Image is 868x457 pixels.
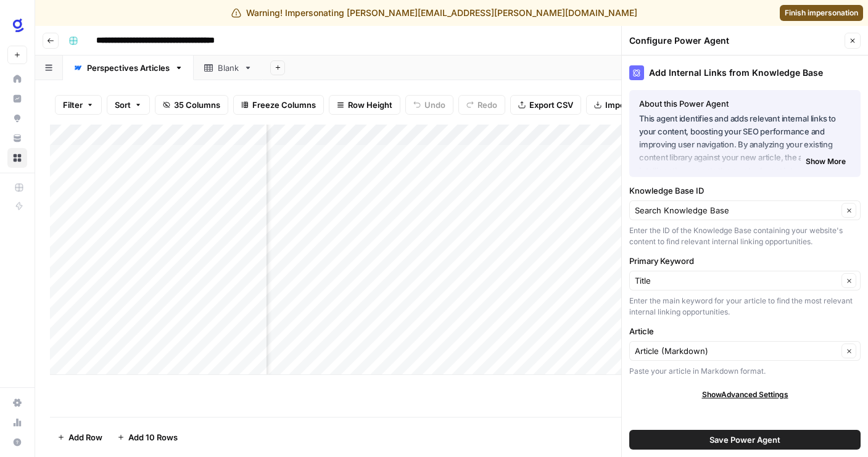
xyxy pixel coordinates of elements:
[68,431,102,443] span: Add Row
[639,97,851,110] div: About this Power Agent
[233,95,324,115] button: Freeze Columns
[635,274,838,287] input: Title
[107,95,150,115] button: Sort
[780,5,863,21] a: Finish impersonation
[605,99,650,111] span: Import CSV
[629,255,861,267] label: Primary Keyword
[586,95,658,115] button: Import CSV
[635,345,838,357] input: Article (Markdown)
[629,430,861,450] button: Save Power Agent
[63,99,83,111] span: Filter
[55,95,102,115] button: Filter
[7,69,27,89] a: Home
[7,128,27,148] a: Your Data
[405,95,453,115] button: Undo
[348,99,392,111] span: Row Height
[218,62,239,74] div: Blank
[231,7,637,19] div: Warning! Impersonating [PERSON_NAME][EMAIL_ADDRESS][PERSON_NAME][DOMAIN_NAME]
[7,413,27,432] a: Usage
[7,109,27,128] a: Opportunities
[155,95,228,115] button: 35 Columns
[510,95,581,115] button: Export CSV
[329,95,400,115] button: Row Height
[458,95,505,115] button: Redo
[635,204,838,216] input: Search Knowledge Base
[128,431,178,443] span: Add 10 Rows
[629,65,861,80] div: Add Internal Links from Knowledge Base
[629,184,861,197] label: Knowledge Base ID
[252,99,316,111] span: Freeze Columns
[7,393,27,413] a: Settings
[7,432,27,452] button: Help + Support
[629,366,861,377] div: Paste your article in Markdown format.
[194,56,263,80] a: Blank
[639,112,851,165] p: This agent identifies and adds relevant internal links to your content, boosting your SEO perform...
[63,56,194,80] a: Perspectives Articles
[702,389,788,400] span: Show Advanced Settings
[424,99,445,111] span: Undo
[801,154,851,170] button: Show More
[7,14,30,36] img: Glean SEO Ops Logo
[477,99,497,111] span: Redo
[174,99,220,111] span: 35 Columns
[806,156,846,167] span: Show More
[629,295,861,318] div: Enter the main keyword for your article to find the most relevant internal linking opportunities.
[785,7,858,19] span: Finish impersonation
[629,225,861,247] div: Enter the ID of the Knowledge Base containing your website's content to find relevant internal li...
[529,99,573,111] span: Export CSV
[709,434,780,446] span: Save Power Agent
[7,89,27,109] a: Insights
[115,99,131,111] span: Sort
[7,10,27,41] button: Workspace: Glean SEO Ops
[629,325,861,337] label: Article
[7,148,27,168] a: Browse
[87,62,170,74] div: Perspectives Articles
[110,427,185,447] button: Add 10 Rows
[50,427,110,447] button: Add Row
